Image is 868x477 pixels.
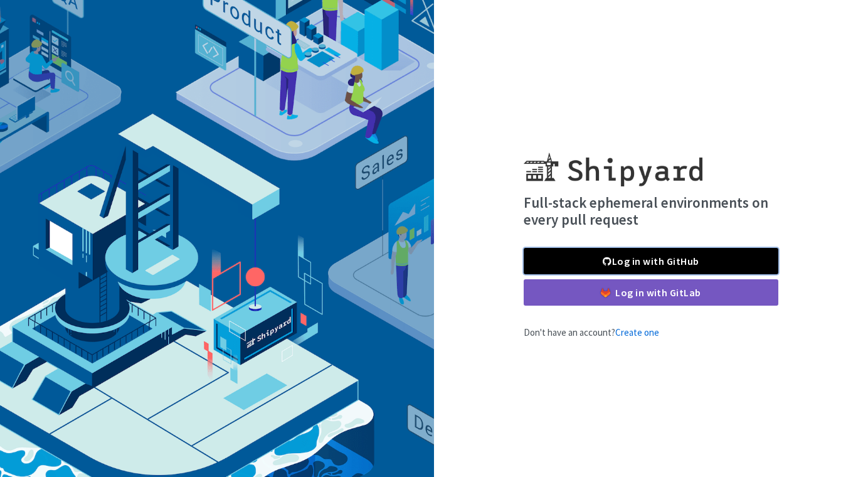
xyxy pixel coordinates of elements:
[615,326,659,338] a: Create one
[601,288,610,297] img: gitlab-color.svg
[524,194,778,228] h4: Full-stack ephemeral environments on every pull request
[524,279,778,306] a: Log in with GitLab
[524,248,778,274] a: Log in with GitHub
[524,137,702,186] img: Shipyard logo
[524,326,659,338] span: Don't have an account?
